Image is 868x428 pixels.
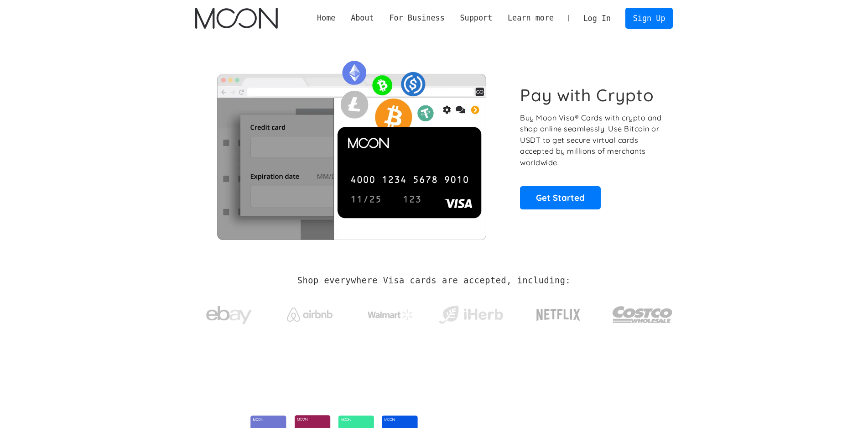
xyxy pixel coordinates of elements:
a: home [195,8,278,29]
img: Moon Logo [195,8,278,29]
a: Home [309,12,343,24]
img: ebay [206,301,252,329]
div: Support [452,12,500,24]
div: About [351,12,374,24]
img: Costco [612,298,673,332]
img: iHerb [437,303,505,327]
div: For Business [389,12,444,24]
img: Moon Cards let you spend your crypto anywhere Visa is accepted. [195,54,508,240]
a: Netflix [518,294,599,331]
img: Walmart [368,309,413,320]
div: About [343,12,381,24]
a: Walmart [356,300,424,325]
div: Learn more [508,12,554,24]
a: Log In [576,8,619,28]
p: Buy Moon Visa® Cards with crypto and shop online seamlessly! Use Bitcoin or USDT to get secure vi... [520,112,663,168]
a: Sign Up [625,8,673,28]
h1: Pay with Crypto [520,85,654,105]
img: Airbnb [287,308,333,322]
a: Get Started [520,186,601,209]
div: Learn more [500,12,561,24]
h2: Shop everywhere Visa cards are accepted, including: [297,276,571,286]
a: Costco [612,288,673,336]
a: iHerb [437,294,505,331]
div: For Business [382,12,452,24]
a: Airbnb [275,298,343,326]
div: Support [460,12,492,24]
img: Netflix [535,303,581,326]
a: ebay [195,292,263,334]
